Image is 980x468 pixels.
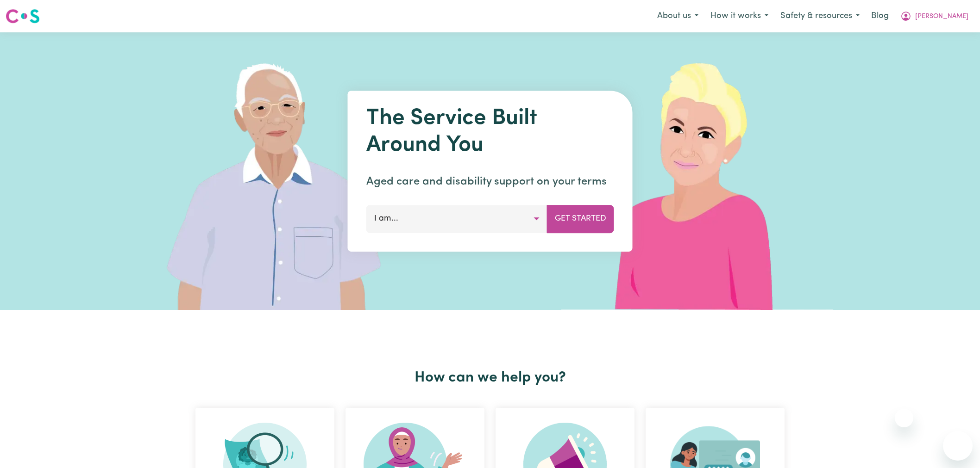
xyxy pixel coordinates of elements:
[943,431,973,461] iframe: Button to launch messaging window
[704,6,774,26] button: How it works
[6,6,40,27] a: Careseekers logo
[547,205,614,233] button: Get Started
[866,6,894,26] a: Blog
[774,6,866,26] button: Safety & resources
[915,12,968,22] span: [PERSON_NAME]
[366,173,614,190] p: Aged care and disability support on your terms
[894,6,974,26] button: My Account
[190,369,790,387] h2: How can we help you?
[651,6,704,26] button: About us
[366,105,614,159] h1: The Service Built Around You
[895,409,913,427] iframe: Close message
[366,205,547,233] button: I am...
[6,8,40,25] img: Careseekers logo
